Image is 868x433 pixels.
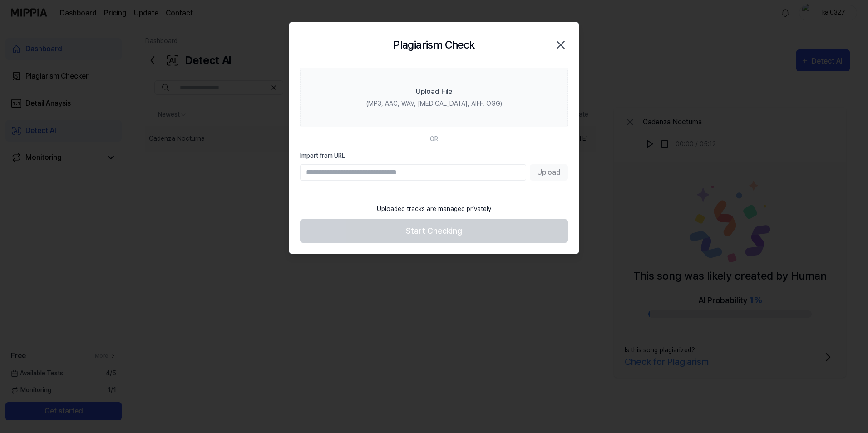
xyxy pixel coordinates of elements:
[300,151,568,161] label: Import from URL
[366,99,502,108] div: (MP3, AAC, WAV, [MEDICAL_DATA], AIFF, OGG)
[416,86,452,97] div: Upload File
[393,37,474,53] h2: Plagiarism Check
[430,134,438,144] div: OR
[371,199,497,219] div: Uploaded tracks are managed privately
